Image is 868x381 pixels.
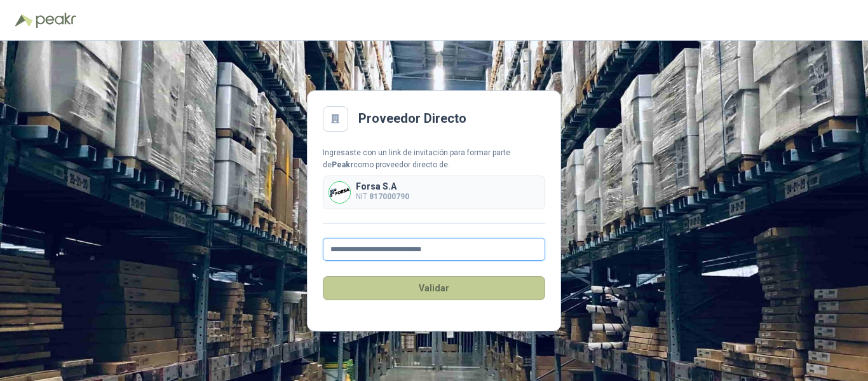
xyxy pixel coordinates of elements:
[329,182,350,203] img: Company Logo
[356,182,409,191] p: Forsa S.A
[356,191,409,203] p: NIT
[358,109,466,128] h2: Proveedor Directo
[36,13,76,28] img: Peakr
[15,14,33,27] img: Logo
[332,160,353,169] b: Peakr
[323,276,545,300] button: Validar
[369,192,409,201] b: 817000790
[323,147,545,171] div: Ingresaste con un link de invitación para formar parte de como proveedor directo de:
